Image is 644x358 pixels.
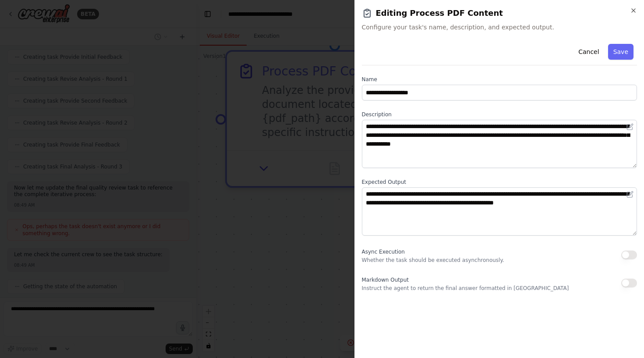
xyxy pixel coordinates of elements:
h2: Editing Process PDF Content [362,7,637,19]
label: Expected Output [362,179,637,186]
button: Save [608,44,633,60]
span: Markdown Output [362,277,409,283]
button: Open in editor [625,122,635,132]
label: Name [362,76,637,83]
button: Open in editor [625,189,635,200]
button: Cancel [573,44,604,60]
span: Configure your task's name, description, and expected output. [362,23,637,32]
p: Whether the task should be executed asynchronously. [362,257,504,264]
span: Async Execution [362,249,405,255]
p: Instruct the agent to return the final answer formatted in [GEOGRAPHIC_DATA] [362,285,569,292]
label: Description [362,111,637,118]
